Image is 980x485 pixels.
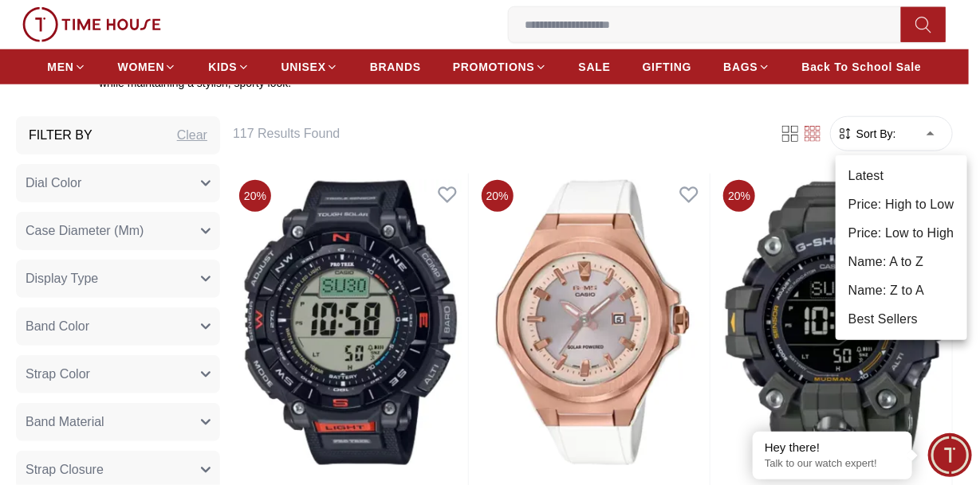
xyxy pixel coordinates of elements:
[836,305,967,334] li: Best Sellers
[836,162,967,190] li: Latest
[836,219,967,248] li: Price: Low to High
[765,457,900,471] p: Talk to our watch expert!
[836,248,967,276] li: Name: A to Z
[836,190,967,219] li: Price: High to Low
[836,276,967,305] li: Name: Z to A
[765,440,900,456] div: Hey there!
[928,433,972,477] div: Chat Widget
